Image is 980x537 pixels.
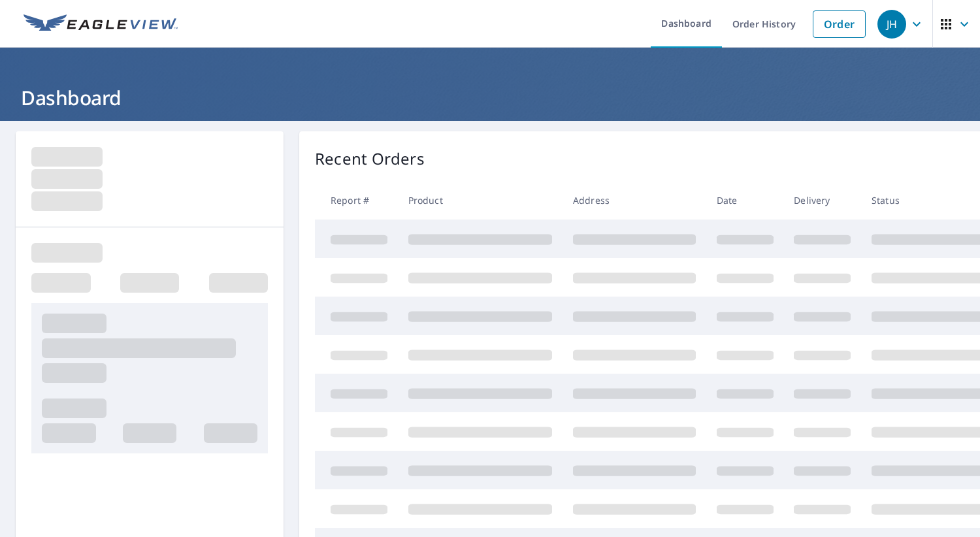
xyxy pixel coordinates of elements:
th: Date [706,181,784,220]
th: Product [398,181,563,220]
a: Order [813,10,866,38]
h1: Dashboard [16,84,964,111]
th: Delivery [783,181,861,220]
div: JH [877,10,906,39]
th: Report # [315,181,398,220]
th: Address [563,181,706,220]
p: Recent Orders [315,147,425,171]
img: EV Logo [24,14,178,34]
